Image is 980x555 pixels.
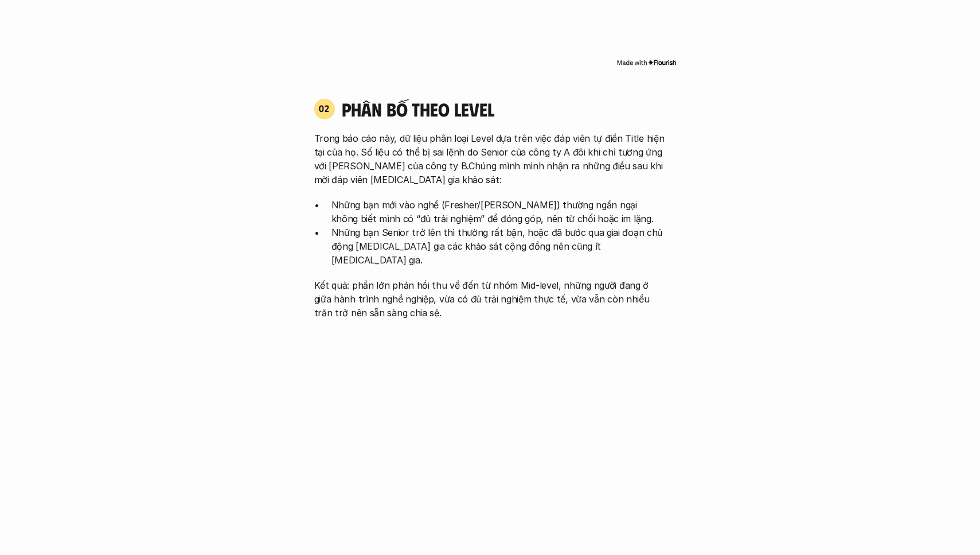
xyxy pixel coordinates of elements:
p: Kết quả: phần lớn phản hồi thu về đến từ nhóm Mid-level, những người đang ở giữa hành trình nghề ... [314,278,666,320]
p: Trong báo cáo này, dữ liệu phân loại Level dựa trên việc đáp viên tự điền Title hiện tại của họ. ... [314,131,666,187]
h4: phân bố theo Level [342,98,666,120]
p: Những bạn Senior trở lên thì thường rất bận, hoặc đã bước qua giai đoạn chủ động [MEDICAL_DATA] g... [331,226,666,267]
p: Những bạn mới vào nghề (Fresher/[PERSON_NAME]) thường ngần ngại không biết mình có “đủ trải nghiệ... [331,198,666,226]
p: 02 [319,104,330,113]
img: Made with Flourish [616,58,677,67]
